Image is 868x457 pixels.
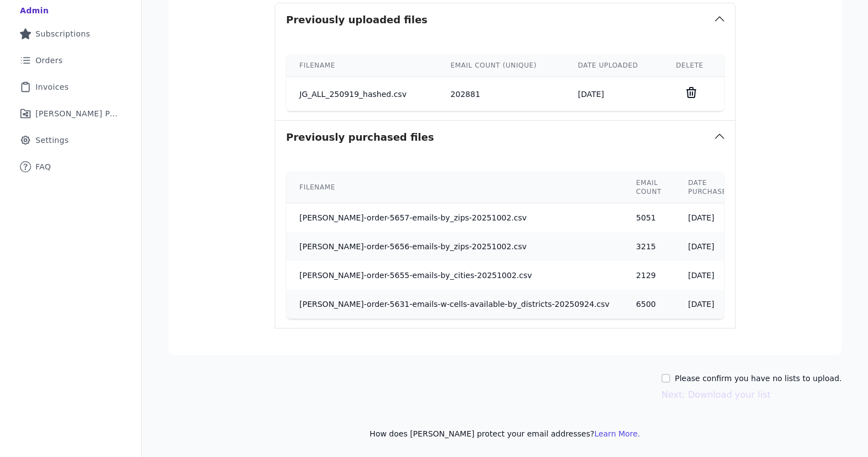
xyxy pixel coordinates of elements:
[623,261,675,290] td: 2129
[437,77,564,111] td: 202881
[9,128,132,152] a: Settings
[275,121,735,154] button: Previously purchased files
[286,203,623,233] td: [PERSON_NAME]-order-5657-emails-by_zips-20251002.csv
[437,54,564,77] th: Email count (unique)
[675,203,745,233] td: [DATE]
[275,3,735,37] button: Previously uploaded files
[35,55,63,66] span: Orders
[286,54,438,77] th: Filename
[662,54,723,77] th: Delete
[623,290,675,319] td: 6500
[675,290,745,319] td: [DATE]
[675,373,841,384] label: Please confirm you have no lists to upload.
[286,261,623,290] td: [PERSON_NAME]-order-5655-emails-by_cities-20251002.csv
[9,75,132,99] a: Invoices
[35,161,51,172] span: FAQ
[20,5,49,16] div: Admin
[9,101,132,126] a: [PERSON_NAME] Performance
[286,12,428,28] h3: Previously uploaded files
[661,388,771,402] button: Next: Download your list
[9,22,132,46] a: Subscriptions
[564,77,662,111] td: [DATE]
[675,261,745,290] td: [DATE]
[286,172,623,203] th: Filename
[286,290,623,319] td: [PERSON_NAME]-order-5631-emails-w-cells-available-by_districts-20250924.csv
[35,28,90,39] span: Subscriptions
[286,77,438,111] td: JG_ALL_250919_hashed.csv
[168,428,842,439] p: How does [PERSON_NAME] protect your email addresses?
[564,54,662,77] th: Date uploaded
[594,428,640,439] button: Learn More.
[675,172,745,203] th: Date purchased
[675,232,745,261] td: [DATE]
[9,155,132,179] a: FAQ
[623,203,675,233] td: 5051
[623,172,675,203] th: Email count
[286,130,434,145] h3: Previously purchased files
[35,135,69,146] span: Settings
[623,232,675,261] td: 3215
[35,81,69,93] span: Invoices
[9,48,132,73] a: Orders
[286,232,623,261] td: [PERSON_NAME]-order-5656-emails-by_zips-20251002.csv
[35,108,119,119] span: [PERSON_NAME] Performance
